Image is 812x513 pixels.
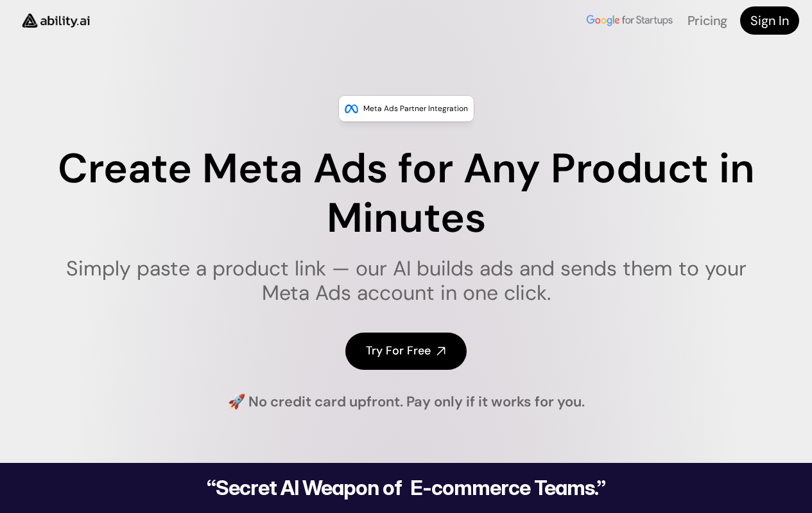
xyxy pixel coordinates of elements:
[740,6,799,35] a: Sign In
[750,12,789,30] h4: Sign In
[40,256,772,306] h1: Simply paste a product link — our AI builds ads and sends them to your Meta Ads account in one cl...
[366,343,431,359] h4: Try For Free
[174,478,639,498] h2: “Secret AI Weapon of E-commerce Teams.”
[228,392,585,412] h4: 🚀 No credit card upfront. Pay only if it works for you.
[687,12,727,29] a: Pricing
[40,144,772,243] h1: Create Meta Ads for Any Product in Minutes
[345,333,467,369] a: Try For Free
[363,102,468,115] p: Meta Ads Partner Integration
